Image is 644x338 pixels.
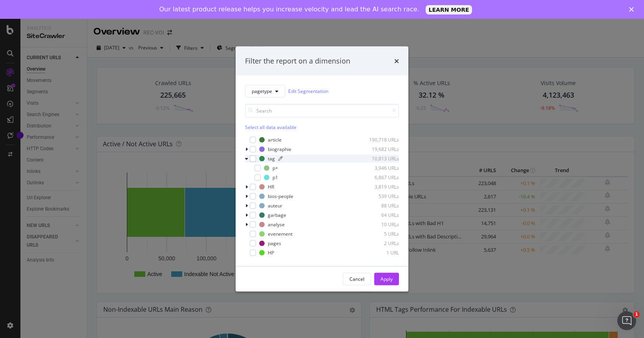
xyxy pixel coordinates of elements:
a: Edit Segmentation [288,87,328,95]
div: HP [268,249,274,256]
input: Search [245,104,399,117]
div: evenement [268,231,293,237]
div: 3,946 URLs [360,165,399,171]
div: 64 URLs [360,212,399,218]
div: 190,718 URLs [360,136,399,143]
div: Filter the report on a dimension [245,56,350,66]
span: pagetype [252,88,272,94]
iframe: Intercom live chat [617,311,636,330]
span: 1 [633,311,640,318]
div: 2 URLs [360,240,399,247]
div: biographie [268,146,291,153]
div: bios-people [268,193,293,200]
div: 539 URLs [360,193,399,200]
a: LEARN MORE [426,5,472,15]
button: pagetype [245,85,285,97]
div: HR [268,184,274,190]
div: 88 URLs [360,202,399,209]
div: modal [236,47,408,292]
div: Fermer [629,7,637,12]
div: Our latest product release helps you increase velocity and lead the AI search race. [159,5,419,13]
div: 3,819 URLs [360,184,399,190]
div: auteur [268,202,282,209]
div: 10,813 URLs [360,155,399,162]
div: 5 URLs [360,231,399,237]
div: article [268,136,282,143]
div: tag [268,155,275,162]
div: Select all data available [245,124,399,130]
div: 6,867 URLs [360,174,399,181]
div: 10 URLs [360,221,399,228]
div: Apply [381,276,393,282]
button: Apply [374,273,399,285]
div: 19,682 URLs [360,146,399,153]
div: analyse [268,221,285,228]
div: times [394,56,399,66]
div: pages [268,240,281,247]
div: 1 URL [360,249,399,256]
div: p+ [273,165,278,171]
div: p1 [273,174,278,181]
button: Cancel [343,273,371,285]
div: garbage [268,212,286,218]
div: Cancel [349,276,364,282]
